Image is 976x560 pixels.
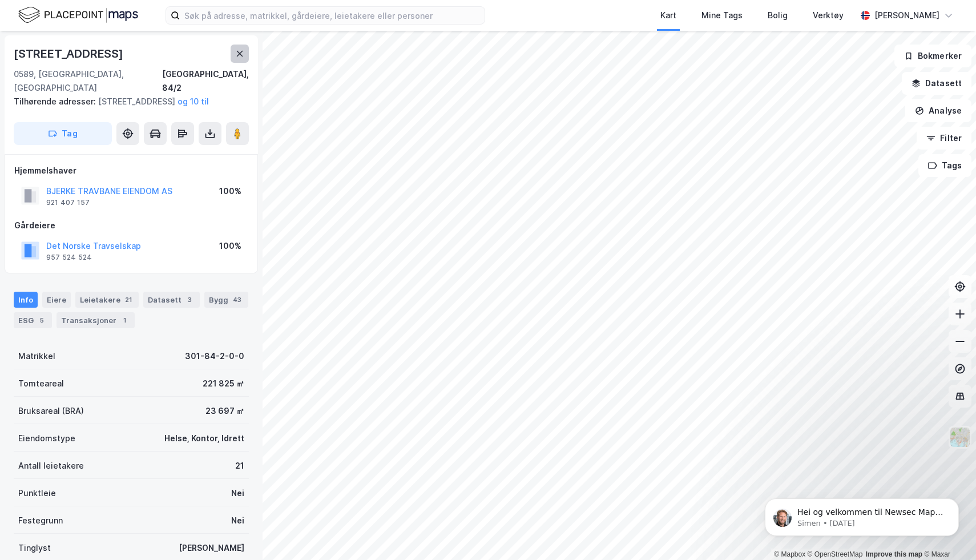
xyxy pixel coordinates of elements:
[905,99,971,122] button: Analyse
[18,459,84,473] div: Antall leietakere
[14,219,248,232] div: Gårdeiere
[46,198,90,207] div: 921 407 157
[894,45,971,67] button: Bokmerker
[184,294,195,305] div: 3
[36,315,47,326] div: 5
[204,292,248,308] div: Bygg
[768,9,788,22] div: Bolig
[164,432,244,445] div: Helse, Kontor, Idrett
[874,9,939,22] div: [PERSON_NAME]
[18,432,75,445] div: Eiendomstype
[235,459,244,473] div: 21
[808,550,863,558] a: OpenStreetMap
[14,67,162,95] div: 0589, [GEOGRAPHIC_DATA], [GEOGRAPHIC_DATA]
[119,315,130,326] div: 1
[180,7,485,24] input: Søk på adresse, matrikkel, gårdeiere, leietakere eller personer
[219,184,241,198] div: 100%
[866,550,922,558] a: Improve this map
[123,294,134,305] div: 21
[231,486,244,500] div: Nei
[14,96,98,106] span: Tilhørende adresser:
[18,404,84,418] div: Bruksareal (BRA)
[918,154,971,177] button: Tags
[75,292,139,308] div: Leietakere
[143,292,200,308] div: Datasett
[231,514,244,527] div: Nei
[14,164,248,178] div: Hjemmelshaver
[748,474,976,554] iframe: Intercom notifications message
[205,404,244,418] div: 23 697 ㎡
[14,122,112,145] button: Tag
[813,9,844,22] div: Verktøy
[18,514,63,527] div: Festegrunn
[46,253,92,262] div: 957 524 524
[185,349,244,363] div: 301-84-2-0-0
[179,541,244,555] div: [PERSON_NAME]
[18,486,56,500] div: Punktleie
[18,5,138,25] img: logo.f888ab2527a4732fd821a326f86c7f29.svg
[14,95,240,108] div: [STREET_ADDRESS]
[18,377,64,390] div: Tomteareal
[162,67,249,95] div: [GEOGRAPHIC_DATA], 84/2
[949,426,971,448] img: Z
[18,541,51,555] div: Tinglyst
[14,312,52,328] div: ESG
[219,239,241,253] div: 100%
[18,349,55,363] div: Matrikkel
[14,292,38,308] div: Info
[917,127,971,150] button: Filter
[42,292,71,308] div: Eiere
[774,550,805,558] a: Mapbox
[57,312,135,328] div: Transaksjoner
[660,9,676,22] div: Kart
[902,72,971,95] button: Datasett
[231,294,244,305] div: 43
[701,9,743,22] div: Mine Tags
[14,45,126,63] div: [STREET_ADDRESS]
[203,377,244,390] div: 221 825 ㎡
